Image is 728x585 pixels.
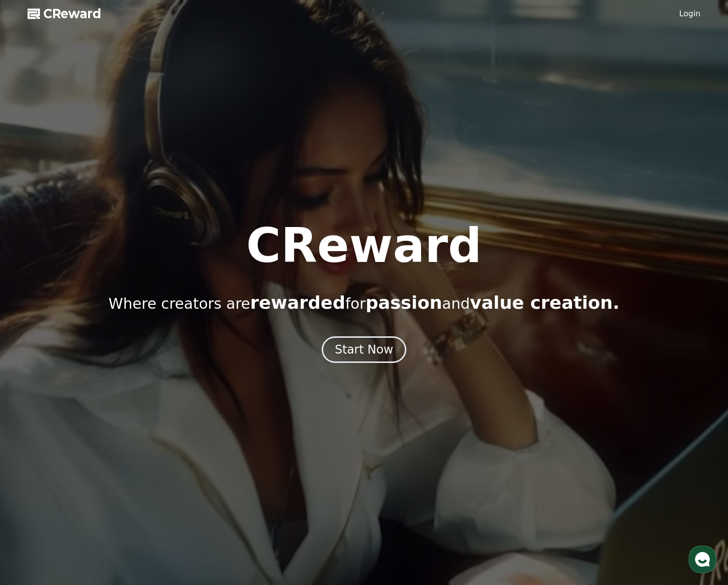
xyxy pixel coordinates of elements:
[322,336,407,363] button: Start Now
[679,8,700,20] a: Login
[335,342,394,357] div: Start Now
[25,327,42,335] span: Home
[28,6,101,22] a: CReward
[322,346,407,356] a: Start Now
[109,293,620,313] p: Where creators are for and
[65,312,127,337] a: Messages
[127,312,189,337] a: Settings
[82,327,111,335] span: Messages
[365,292,442,313] span: passion
[43,6,101,22] span: CReward
[3,312,65,337] a: Home
[146,327,170,335] span: Settings
[470,292,619,313] span: value creation.
[246,222,482,269] h1: CReward
[250,292,345,313] span: rewarded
